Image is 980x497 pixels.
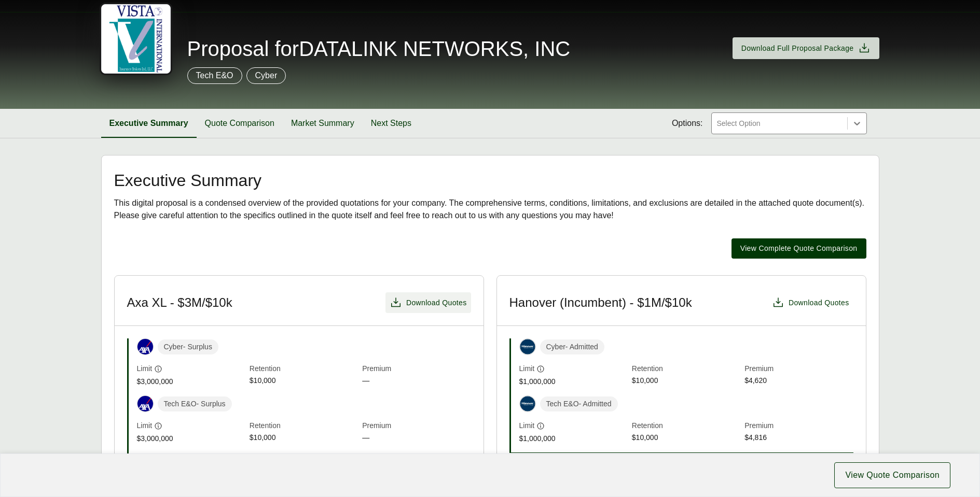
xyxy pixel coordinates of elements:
span: Retention [250,363,358,375]
img: Hanover [520,339,535,354]
span: $10,000 [250,432,358,444]
button: View Quote Comparison [834,462,950,488]
span: $4,620 [744,375,853,387]
span: Tech E&O - Surplus [158,396,232,411]
span: Limit [519,420,535,431]
p: Cyber [255,69,278,82]
span: $3,000,000 [137,376,245,387]
span: Limit [519,363,535,374]
span: Tech E&O - Admitted [540,396,618,411]
button: View Complete Quote Comparison [731,238,866,259]
button: Download Quotes [768,292,853,313]
span: $10,000 [632,432,740,444]
button: Market Summary [283,109,363,138]
button: Download Quotes [385,292,471,313]
span: Retention [250,420,358,432]
span: Proposal for DATALINK NETWORKS, INC [187,38,571,59]
span: Premium [744,420,853,432]
span: — [362,375,471,387]
img: Axa XL [137,396,153,411]
span: Download Quotes [406,297,467,308]
span: $1,000,000 [519,433,628,444]
span: — [362,432,471,444]
span: Download Quotes [789,297,849,308]
button: Quote Comparison [197,109,283,138]
span: Retention [632,420,740,432]
button: Next Steps [363,109,420,138]
span: View Complete Quote Comparison [740,243,858,254]
h3: Axa XL - $3M/$10k [127,295,232,310]
span: Limit [137,363,153,374]
img: Axa XL [137,339,153,354]
span: Premium [362,420,471,432]
span: $3,000,000 [137,433,245,444]
div: This digital proposal is a condensed overview of the provided quotations for your company. The co... [114,197,866,222]
span: Aggregate Limit [137,452,188,463]
button: Executive Summary [101,109,197,138]
span: Premium [744,363,853,375]
img: Hanover [520,396,535,411]
span: Cyber - Admitted [540,339,604,354]
span: View Quote Comparison [845,469,940,481]
p: Tech E&O [196,69,233,82]
span: Cyber - Surplus [158,339,218,354]
span: $10,000 [250,375,358,387]
h2: Executive Summary [114,172,866,189]
button: Download Full Proposal Package [733,37,879,59]
span: Options: [672,117,703,130]
span: $10,000 [632,375,740,387]
span: $4,816 [744,432,853,444]
span: Limit [137,420,153,431]
span: Premium [362,363,471,375]
span: $1,000,000 [519,376,628,387]
span: Retention [632,363,740,375]
span: Download Full Proposal Package [741,43,854,54]
h3: Hanover (Incumbent) - $1M/$10k [509,295,692,310]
